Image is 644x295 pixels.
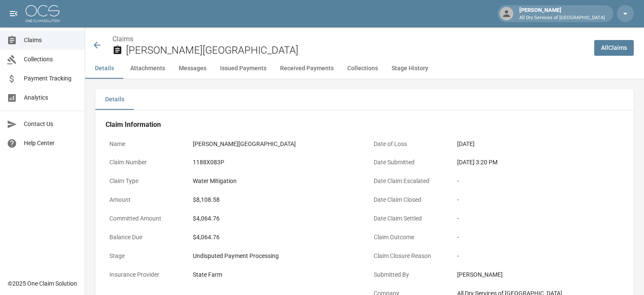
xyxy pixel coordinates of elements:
[516,6,608,21] div: [PERSON_NAME]
[457,195,620,204] div: -
[193,177,356,186] div: Water Mitigation
[106,229,182,246] p: Balance Due
[106,248,182,264] p: Stage
[370,229,447,246] p: Claim Outcome
[370,154,447,171] p: Date Submitted
[106,173,182,189] p: Claim Type
[193,252,356,261] div: Undisputed Payment Processing
[594,40,634,56] a: AllClaims
[85,58,123,79] button: Details
[8,279,77,288] div: © 2025 One Claim Solution
[193,140,356,149] div: [PERSON_NAME][GEOGRAPHIC_DATA]
[457,177,620,186] div: -
[106,136,182,152] p: Name
[106,210,182,227] p: Committed Amount
[112,34,587,44] nav: breadcrumb
[5,5,22,22] button: open drawer
[213,58,273,79] button: Issued Payments
[457,270,620,279] div: [PERSON_NAME]
[370,173,447,189] p: Date Claim Escalated
[123,58,172,79] button: Attachments
[24,120,78,129] span: Contact Us
[193,233,356,242] div: $4,064.76
[24,74,78,83] span: Payment Tracking
[24,55,78,64] span: Collections
[370,192,447,208] p: Date Claim Closed
[519,14,605,22] p: All Dry Services of [GEOGRAPHIC_DATA]
[193,158,356,167] div: 1188X083P
[106,266,182,283] p: Insurance Provider
[85,58,644,79] div: anchor tabs
[341,58,385,79] button: Collections
[457,158,620,167] div: [DATE] 3:20 PM
[126,44,587,57] h2: [PERSON_NAME][GEOGRAPHIC_DATA]
[370,136,447,152] p: Date of Loss
[24,139,78,148] span: Help Center
[193,214,356,223] div: $4,064.76
[370,210,447,227] p: Date Claim Settled
[172,58,213,79] button: Messages
[457,214,620,223] div: -
[24,36,78,45] span: Claims
[112,35,133,43] a: Claims
[106,120,624,129] h4: Claim Information
[95,89,634,110] div: details tabs
[106,154,182,171] p: Claim Number
[370,266,447,283] p: Submitted By
[193,195,356,204] div: $8,108.58
[106,192,182,208] p: Amount
[457,140,620,149] div: [DATE]
[457,252,620,261] div: -
[95,89,134,110] button: Details
[457,233,620,242] div: -
[273,58,341,79] button: Received Payments
[24,93,78,102] span: Analytics
[193,270,356,279] div: State Farm
[26,5,60,22] img: ocs-logo-white-transparent.png
[370,248,447,264] p: Claim Closure Reason
[385,58,435,79] button: Stage History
